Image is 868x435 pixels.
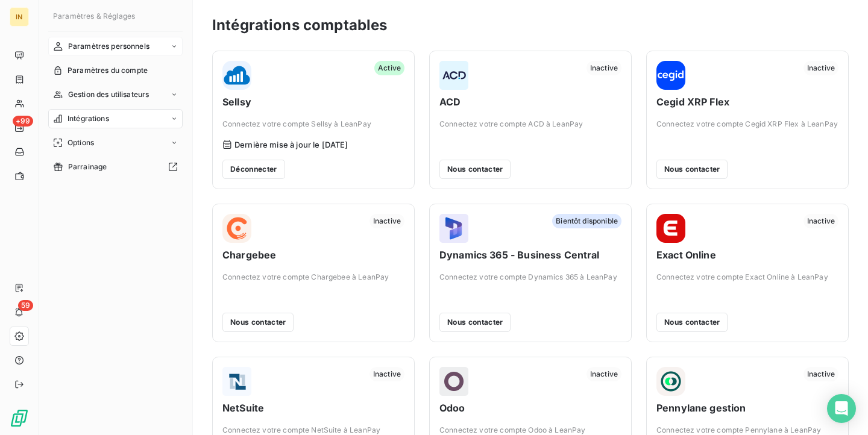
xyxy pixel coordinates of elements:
img: Cegid XRP Flex logo [656,61,685,90]
span: Pennylane gestion [656,401,838,415]
span: NetSuite [222,401,404,415]
span: Inactive [587,367,621,381]
span: Parrainage [68,161,107,172]
span: Inactive [804,214,838,228]
span: Odoo [439,401,621,415]
span: Connectez votre compte Sellsy à LeanPay [222,119,404,130]
img: Exact Online logo [656,214,685,243]
span: Cegid XRP Flex [656,95,838,109]
span: Inactive [370,214,404,228]
img: Dynamics 365 - Business Central logo [439,214,468,243]
span: Chargebee [222,248,404,262]
button: Nous contacter [656,160,728,179]
img: NetSuite logo [222,367,251,396]
div: Open Intercom Messenger [827,394,856,423]
span: Gestion des utilisateurs [68,89,149,100]
span: Inactive [370,367,404,381]
a: +99 [10,118,28,137]
span: ACD [439,95,621,109]
span: Connectez votre compte Dynamics 365 à LeanPay [439,272,621,283]
span: Bientôt disponible [552,214,621,228]
img: Chargebee logo [222,214,251,243]
img: Sellsy logo [222,61,251,90]
span: 59 [18,300,33,311]
button: Nous contacter [439,160,511,179]
span: Connectez votre compte ACD à LeanPay [439,119,621,130]
span: +99 [13,116,33,127]
span: Dynamics 365 - Business Central [439,248,621,262]
a: Intégrations [48,109,183,128]
span: Connectez votre compte Exact Online à LeanPay [656,272,838,283]
span: Options [68,137,94,148]
a: Gestion des utilisateurs [48,85,183,104]
button: Déconnecter [222,160,285,179]
span: Connectez votre compte Chargebee à LeanPay [222,272,404,283]
a: Parrainage [48,157,183,177]
span: Connectez votre compte Cegid XRP Flex à LeanPay [656,119,838,130]
button: Nous contacter [439,313,511,332]
span: Intégrations [68,113,109,124]
span: Inactive [804,367,838,381]
a: Options [48,133,183,152]
img: ACD logo [439,61,468,90]
img: Pennylane gestion logo [656,367,685,396]
span: Dernière mise à jour le [DATE] [234,140,348,149]
span: Active [374,61,404,75]
a: Paramètres personnels [48,37,183,56]
img: Logo LeanPay [10,408,29,428]
span: Exact Online [656,248,838,262]
img: Odoo logo [439,367,468,396]
div: IN [10,7,29,27]
h3: Intégrations comptables [212,14,387,36]
button: Nous contacter [656,313,728,332]
span: Paramètres du compte [68,65,148,76]
span: Inactive [587,61,621,75]
span: Paramètres personnels [68,41,149,52]
span: Inactive [804,61,838,75]
span: Sellsy [222,95,404,109]
a: Paramètres du compte [48,61,183,80]
span: Paramètres & Réglages [53,11,135,20]
button: Nous contacter [222,313,294,332]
